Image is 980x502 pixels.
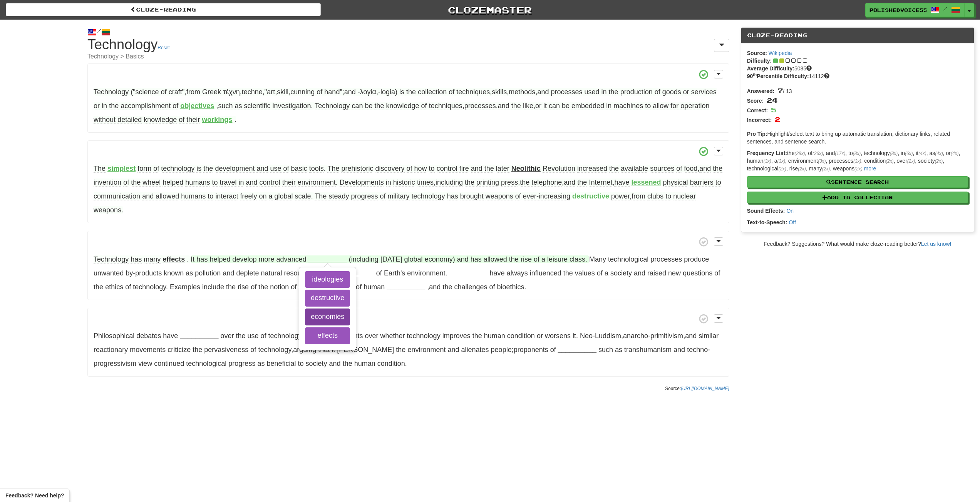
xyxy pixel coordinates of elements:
span: of [676,165,682,173]
a: more [864,165,876,172]
span: weapons [486,192,513,200]
span: of [421,102,427,110]
span: techne [242,88,263,96]
span: nuclear [673,192,696,200]
span: of [407,165,412,173]
span: power [611,192,630,200]
span: [DATE] [380,255,402,263]
span: the [563,269,573,277]
span: Technology [94,255,129,264]
span: of [161,88,167,96]
span: influenced [530,269,561,277]
em: (2x) [935,158,943,164]
span: always [507,269,528,277]
span: of [173,102,178,110]
span: resources [284,269,315,277]
span: / [943,6,947,12]
span: and [498,102,509,110]
span: more [259,255,275,263]
span: The [94,165,106,173]
strong: effects [162,255,185,263]
strong: Source: [747,50,767,56]
strong: objectives [180,102,214,110]
em: (4x) [951,151,958,156]
span: the [713,165,722,173]
strong: lessened [632,178,661,186]
span: development [215,165,255,173]
p: Highlight/select text to bring up automatic translation, dictionary links, related sentences, and... [747,130,968,145]
span: the [509,255,519,263]
span: unwanted [94,269,124,277]
span: military [388,192,410,200]
span: develop [232,255,256,263]
span: . [234,116,236,123]
span: production [620,88,653,96]
em: (2x) [854,166,862,172]
span: from [632,192,645,200]
span: of [714,269,720,277]
span: craft" [169,88,184,96]
strong: Answered: [747,88,775,94]
span: has [196,255,208,263]
span: communication [94,192,140,200]
span: the [520,178,529,187]
span: advanced [276,255,307,263]
span: questions [683,269,712,277]
span: the [465,178,474,187]
span: have [490,269,505,277]
span: be [365,102,372,110]
span: allowed [156,192,179,200]
span: like [523,102,533,110]
span: is [399,88,404,96]
span: clubs [647,192,663,200]
span: τέχνη [223,88,240,96]
span: allow [653,102,668,110]
em: (8x) [890,151,898,156]
span: progress [351,192,378,200]
span: in [601,88,607,96]
span: technological [608,255,648,263]
span: , , , , , ; , , , , [94,88,717,110]
span: goods [662,88,681,96]
span: ethics [105,283,123,291]
div: 14112 [747,72,968,80]
h1: Technology [87,37,729,60]
button: Add to Collection [747,192,968,203]
span: scale [295,192,311,200]
span: The [315,192,327,200]
div: / 13 [747,86,968,95]
em: (17x) [835,151,845,156]
span: of [597,269,603,277]
a: Clozemaster [332,3,647,17]
span: or [683,88,689,96]
span: used [585,88,600,96]
span: and [564,178,575,187]
button: destructive [305,290,350,307]
span: how [414,165,427,173]
span: the [109,102,119,110]
span: embedded [571,102,604,110]
span: their [186,116,200,124]
span: techniques [429,102,462,110]
span: and [634,269,645,277]
span: Technology [94,88,129,96]
span: physical [663,178,688,187]
span: leisure [547,255,568,263]
span: new [668,269,681,277]
span: their [282,178,296,187]
span: (including [349,255,379,263]
span: . [137,165,326,173]
span: of [179,116,184,124]
span: has [471,255,482,263]
strong: __________ [180,332,218,340]
span: Earth's [384,269,405,277]
span: to [208,192,213,200]
span: of [153,165,159,173]
strong: Sound Effects: [747,208,785,214]
button: Sentence Search [747,176,968,188]
span: press [501,178,518,187]
span: from [186,88,200,96]
em: (26x) [812,151,823,156]
span: form [137,165,151,173]
span: the [203,165,213,173]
